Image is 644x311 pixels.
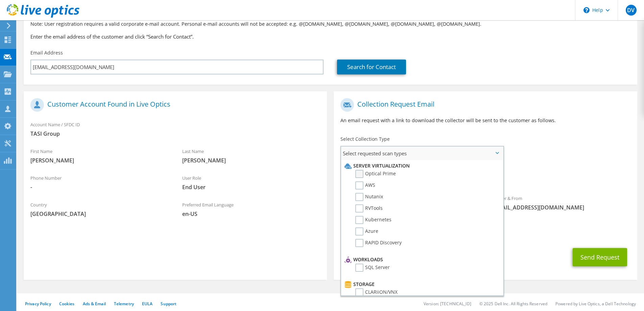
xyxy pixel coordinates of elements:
[30,98,317,112] h1: Customer Account Found in Live Optics
[355,288,398,296] label: CLARiiON/VNX
[479,301,547,307] li: © 2025 Dell Inc. All Rights Reserved
[175,144,327,168] div: Last Name
[30,33,630,40] h3: Enter the email address of the customer and click “Search for Contact”.
[485,191,637,215] div: Sender & From
[355,264,390,272] label: SQL Server
[182,183,320,191] span: End User
[343,162,500,170] li: Server Virtualization
[114,301,134,307] a: Telemetry
[24,198,175,221] div: Country
[343,256,500,264] li: Workloads
[355,216,391,224] label: Kubernetes
[30,183,169,191] span: -
[343,280,500,288] li: Storage
[334,191,485,215] div: To
[30,130,320,137] span: TASI Group
[340,136,390,142] label: Select Collection Type
[424,301,471,307] li: Version: [TECHNICAL_ID]
[337,60,406,74] a: Search for Contact
[30,20,630,28] p: Note: User registration requires a valid corporate e-mail account. Personal e-mail accounts will ...
[25,301,51,307] a: Privacy Policy
[340,117,630,124] p: An email request with a link to download the collector will be sent to the customer as follows.
[83,301,106,307] a: Ads & Email
[340,98,627,112] h1: Collection Request Email
[341,147,503,160] span: Select requested scan types
[555,301,636,307] li: Powered by Live Optics, a Dell Technology
[30,210,169,218] span: [GEOGRAPHIC_DATA]
[175,198,327,221] div: Preferred Email Language
[161,301,176,307] a: Support
[182,157,320,164] span: [PERSON_NAME]
[355,239,402,247] label: RAPID Discovery
[30,49,63,56] label: Email Address
[355,204,383,213] label: RVTools
[59,301,75,307] a: Cookies
[24,171,175,194] div: Phone Number
[355,227,378,236] label: Azure
[583,7,590,13] svg: \n
[334,218,637,241] div: CC & Reply To
[355,181,375,190] label: AWS
[24,117,327,141] div: Account Name / SFDC ID
[175,171,327,194] div: User Role
[182,210,320,218] span: en-US
[573,248,627,266] button: Send Request
[355,193,383,201] label: Nutanix
[492,204,630,211] span: [EMAIL_ADDRESS][DOMAIN_NAME]
[626,5,637,16] span: DV
[334,163,637,188] div: Requested Collections
[355,170,396,178] label: Optical Prime
[142,301,152,307] a: EULA
[24,144,175,168] div: First Name
[30,157,169,164] span: [PERSON_NAME]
